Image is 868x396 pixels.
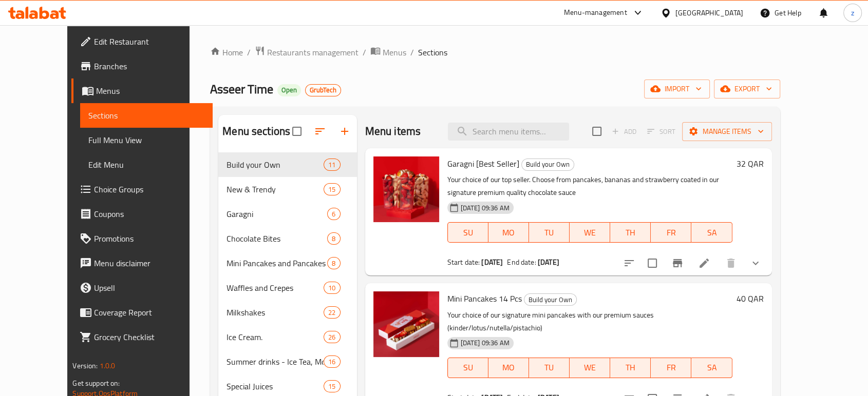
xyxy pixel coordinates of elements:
div: Special Juices [227,380,324,392]
a: Full Menu View [80,128,212,152]
span: Build your Own [524,294,576,306]
h6: 32 QAR [737,156,764,171]
span: Menu disclaimer [94,257,204,269]
a: Menu disclaimer [71,251,212,275]
span: 8 [328,259,339,268]
nav: breadcrumb [210,46,780,59]
p: Your choice of our signature mini pancakes with our premium sauces (kinder/lotus/nutella/pistachio) [447,309,732,334]
span: [DATE] 09:36 AM [457,338,514,348]
a: Home [210,46,243,58]
span: 15 [324,185,339,194]
span: End date: [507,255,536,269]
span: Build your Own [522,159,574,170]
span: WE [574,225,606,240]
span: Garagni [Best Seller] [447,156,519,171]
span: Sections [418,46,447,58]
span: Select section first [640,124,682,140]
button: FR [651,358,691,378]
div: Summer drinks - Ice Tea, Mojitos and Slush16 [218,349,356,374]
button: TU [529,222,570,243]
span: 10 [324,283,339,293]
span: Mini Pancakes 14 Pcs [447,291,522,306]
button: FR [651,222,691,243]
div: items [324,183,340,195]
button: Manage items [682,122,772,141]
b: [DATE] [481,255,503,269]
span: Upsell [94,282,204,294]
button: MO [488,222,529,243]
button: Branch-specific-item [665,251,690,275]
a: Upsell [71,275,212,300]
span: Chocolate Bites [227,232,327,245]
div: Build your Own [524,293,577,306]
span: Asseer Time [210,77,273,101]
li: / [410,46,414,58]
svg: Show Choices [749,257,762,269]
a: Branches [71,54,212,78]
span: 22 [324,308,339,318]
span: 1.0.0 [100,359,116,372]
span: Menus [96,85,204,97]
span: Garagni [227,208,327,220]
span: Edit Menu [88,159,204,171]
a: Edit Menu [80,152,212,177]
span: Promotions [94,232,204,245]
span: FR [655,225,687,240]
span: Select section [586,121,608,142]
h6: 40 QAR [737,291,764,306]
span: GrubTech [306,86,341,94]
span: 16 [324,357,339,367]
input: search [448,123,569,141]
span: SA [695,225,728,240]
span: Mini Pancakes and Pancakes [227,257,327,269]
span: Full Menu View [88,134,204,146]
span: TU [533,360,565,375]
button: SA [691,222,732,243]
button: show more [743,251,768,275]
a: Sections [80,103,212,128]
a: Menus [370,46,406,59]
button: TU [529,358,570,378]
a: Edit Restaurant [71,29,212,54]
span: Select to update [641,252,663,274]
button: TH [610,358,651,378]
span: FR [655,360,687,375]
button: WE [570,358,610,378]
a: Grocery Checklist [71,325,212,349]
span: 11 [324,160,339,170]
a: Edit menu item [698,257,710,269]
span: SU [452,360,484,375]
div: Build your Own11 [218,152,356,177]
div: Mini Pancakes and Pancakes8 [218,251,356,275]
h2: Menu sections [222,124,290,139]
span: TU [533,225,565,240]
span: Milkshakes [227,306,324,319]
div: items [327,208,340,220]
span: 26 [324,332,339,342]
span: Build your Own [227,159,324,171]
span: Ice Cream. [227,331,324,343]
span: Sort sections [308,119,332,144]
img: Mini Pancakes 14 Pcs [373,291,439,357]
img: Garagni [Best Seller] [373,156,439,222]
button: import [644,80,710,98]
span: Menus [383,46,406,58]
span: Summer drinks - Ice Tea, Mojitos and Slush [227,355,324,368]
div: Milkshakes22 [218,300,356,325]
span: TH [614,225,647,240]
span: SA [695,360,728,375]
a: Promotions [71,226,212,251]
span: Coupons [94,208,204,220]
div: Waffles and Crepes10 [218,275,356,300]
li: / [247,46,251,58]
span: SU [452,225,484,240]
a: Restaurants management [255,46,358,59]
div: items [324,380,340,392]
button: SU [447,358,488,378]
div: [GEOGRAPHIC_DATA] [675,7,743,18]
